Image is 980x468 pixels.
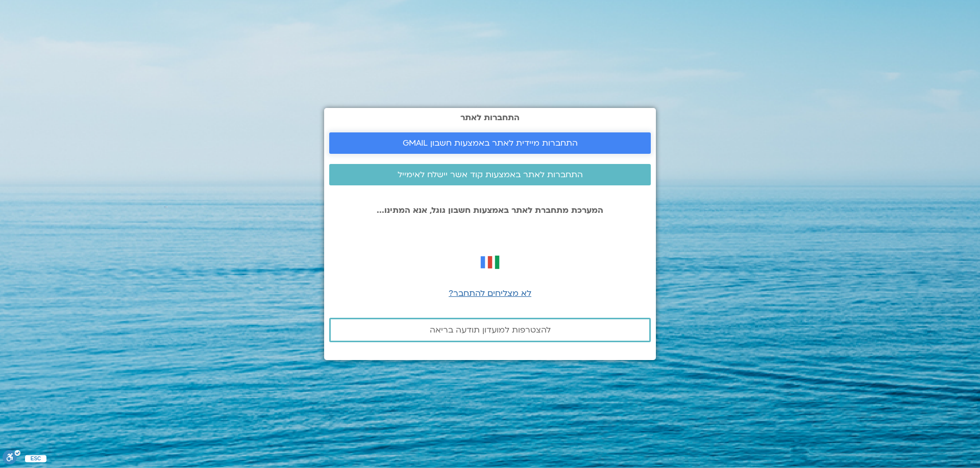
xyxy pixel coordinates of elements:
[329,132,651,154] a: התחברות מיידית לאתר באמצעות חשבון GMAIL
[449,288,531,299] a: לא מצליחים להתחבר?
[329,164,651,185] a: התחברות לאתר באמצעות קוד אשר יישלח לאימייל
[329,206,651,215] p: המערכת מתחברת לאתר באמצעות חשבון גוגל, אנא המתינו...
[403,139,578,148] span: התחברות מיידית לאתר באמצעות חשבון GMAIL
[398,170,583,179] span: התחברות לאתר באמצעות קוד אשר יישלח לאימייל
[430,325,551,335] span: להצטרפות למועדון תודעה בריאה
[329,113,651,122] h2: התחברות לאתר
[329,318,651,342] a: להצטרפות למועדון תודעה בריאה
